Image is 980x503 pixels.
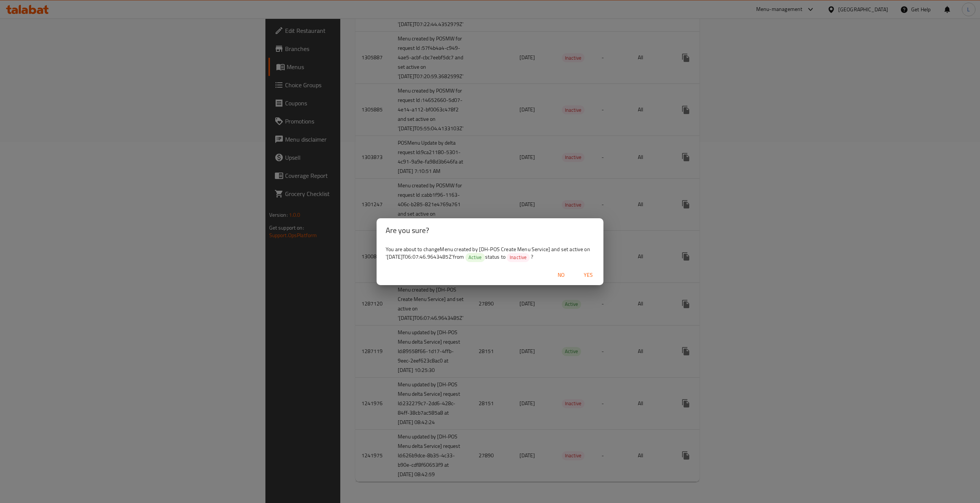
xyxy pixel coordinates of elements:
[576,268,600,282] button: Yes
[507,254,530,261] span: Inactive
[552,270,570,280] span: No
[386,224,594,236] h2: Are you sure?
[465,253,485,262] div: Active
[579,270,597,280] span: Yes
[386,244,590,262] span: You are about to change Menu created by [DH-POS Create Menu Service] and set active on '[DATE]T06...
[465,254,485,261] span: Active
[549,268,573,282] button: No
